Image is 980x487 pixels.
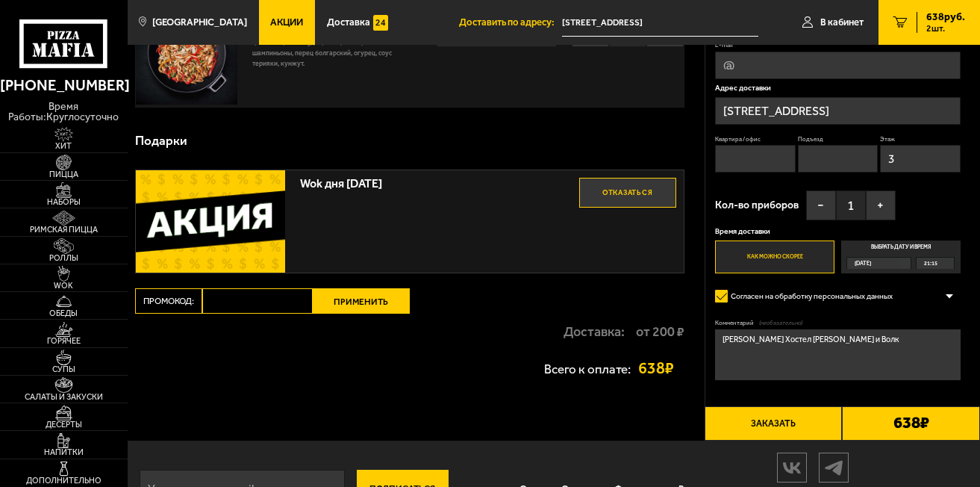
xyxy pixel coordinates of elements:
[135,134,187,147] h3: Подарки
[866,190,896,220] button: +
[638,361,684,377] strong: 638 ₽
[715,319,960,327] label: Комментарий
[715,52,960,79] input: @
[926,24,965,33] span: 2 шт.
[564,325,625,338] p: Доставка:
[300,170,579,190] span: Wok дня [DATE]
[705,406,843,441] button: Заказать
[636,325,684,338] strong: от 200 ₽
[820,455,848,481] img: tg
[544,363,631,376] p: Всего к оплате:
[135,288,202,314] label: Промокод:
[715,41,960,49] label: E-mail
[579,178,676,208] button: Отказаться
[855,258,871,270] span: [DATE]
[715,135,796,143] label: Квартира / офис
[715,241,834,273] label: Как можно скорее
[798,135,878,143] label: Подъезд
[562,9,758,37] input: Ваш адрес доставки
[373,15,389,31] img: 15daf4d41897b9f0e9f617042186c801.svg
[715,228,960,235] p: Время доставки
[252,38,402,69] p: цыпленок, лапша удон, овощи микс, шампиньоны, перец болгарский, огурец, соус терияки, кунжут.
[880,135,961,143] label: Этаж
[715,200,799,211] span: Кол-во приборов
[924,258,937,270] span: 21:15
[926,12,965,22] span: 638 руб.
[715,84,960,92] p: Адрес доставки
[778,455,806,481] img: vk
[152,17,247,27] span: [GEOGRAPHIC_DATA]
[806,190,836,220] button: −
[715,286,902,306] label: Согласен на обработку персональных данных
[459,17,562,27] span: Доставить по адресу:
[562,9,758,37] span: Россия, Санкт-Петербург, Биржевой переулок, 2
[820,17,864,27] span: В кабинет
[836,190,866,220] span: 1
[759,319,802,327] span: (необязательно)
[313,288,410,314] button: Применить
[893,415,929,432] b: 638 ₽
[841,241,961,273] label: Выбрать дату и время
[327,17,370,27] span: Доставка
[270,17,303,27] span: Акции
